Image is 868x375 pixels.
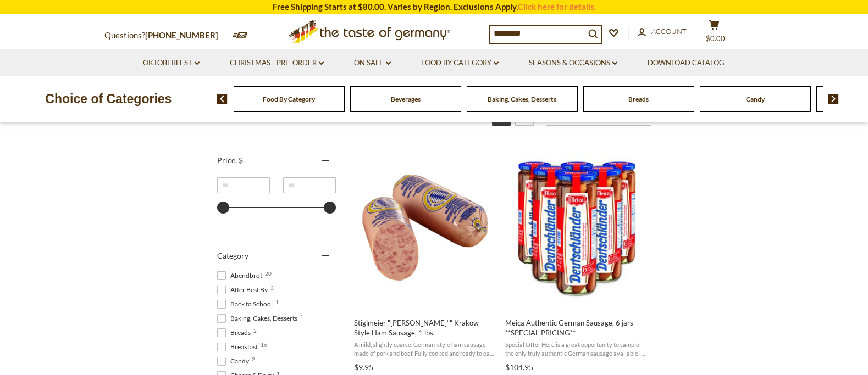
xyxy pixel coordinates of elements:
span: Price [217,155,243,165]
span: A mild, slightly coarse, German-style ham sausage made of pork and beef. Fully cooked and ready t... [354,340,496,357]
span: – [270,181,283,189]
p: Questions? [104,29,226,43]
button: $0.00 [698,20,731,47]
span: After Best By [217,285,271,295]
a: View grid mode [492,107,511,126]
span: Candy [217,356,252,366]
a: Beverages [391,95,421,103]
span: Breakfast [217,342,261,352]
span: 2 [253,328,257,333]
span: Breads [217,328,254,338]
a: On Sale [354,57,391,69]
a: Click here for details. [518,2,596,12]
img: Meica Deutschlaender Sausages, 6 bottles [504,155,649,300]
input: Minimum value [217,177,270,193]
a: Food By Category [421,57,499,69]
a: Breads [628,95,649,103]
span: 16 [261,342,267,348]
span: 2 [252,356,255,362]
input: Maximum value [283,177,336,193]
a: Account [638,26,687,38]
span: Baking, Cakes, Desserts [217,314,301,323]
span: Abendbrot [217,271,266,281]
a: Oktoberfest [143,57,200,69]
span: 1 [300,314,303,319]
span: 20 [265,271,272,276]
span: 3 [270,285,274,290]
img: next arrow [828,94,839,104]
span: 1 [275,299,279,305]
img: Stiglmeier Krakaw Style Ham Sausage [352,155,498,300]
a: [PHONE_NUMBER] [145,30,218,40]
a: Baking, Cakes, Desserts [488,95,556,103]
span: $9.95 [354,362,373,372]
span: Special Offer Here is a great opportunity to sample the only truly authentic German sausage avail... [505,340,648,357]
a: Food By Category [263,95,315,103]
span: Category [217,251,248,260]
span: Account [651,27,687,36]
a: View list mode [515,107,534,126]
a: Download Catalog [648,57,725,69]
span: Back to School [217,299,276,309]
span: , $ [235,155,243,165]
img: previous arrow [217,94,228,104]
span: Stiglmeier "[PERSON_NAME]”" Krakow Style Ham Sausage, 1 lbs. [354,318,496,338]
span: Meica Authentic German Sausage, 6 jars **SPECIAL PRICING** [505,318,648,338]
span: $104.95 [505,362,533,372]
a: Christmas - PRE-ORDER [230,57,324,69]
a: Candy [746,95,765,103]
a: Seasons & Occasions [529,57,617,69]
span: $0.00 [706,34,725,43]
